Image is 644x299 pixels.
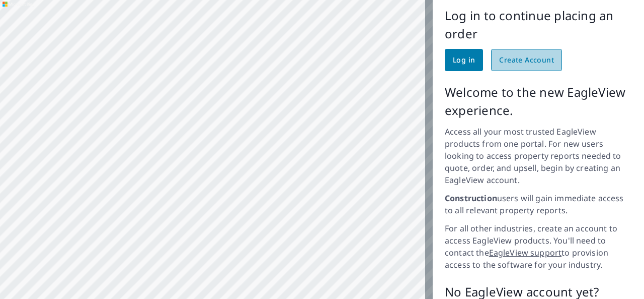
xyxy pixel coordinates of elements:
[445,222,632,271] p: For all other industries, create an account to access EagleView products. You'll need to contact ...
[453,54,475,67] span: Log in
[489,247,562,258] a: EagleView support
[491,49,562,71] a: Create Account
[445,192,632,216] p: users will gain immediate access to all relevant property reports.
[445,83,632,119] p: Welcome to the new EagleView experience.
[499,54,554,67] span: Create Account
[445,193,497,204] strong: Construction
[445,126,632,186] p: Access all your most trusted EagleView products from one portal. For new users looking to access ...
[445,7,632,43] p: Log in to continue placing an order
[445,49,483,71] a: Log in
